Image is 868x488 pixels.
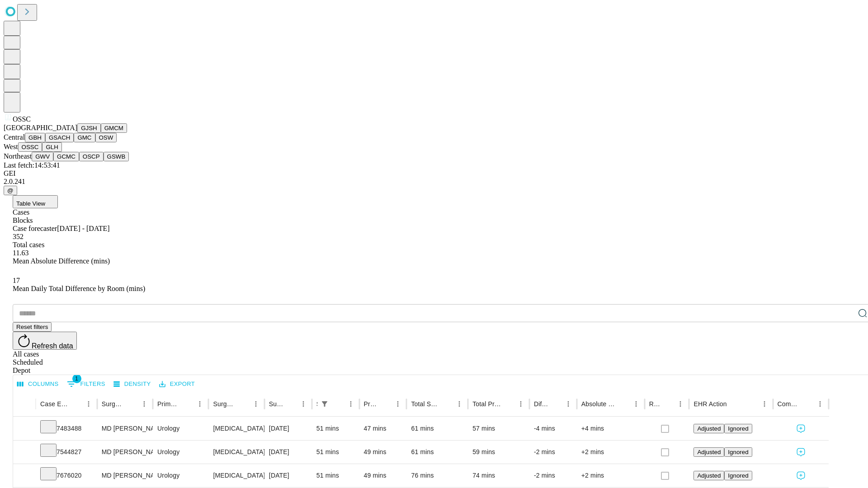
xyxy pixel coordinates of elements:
button: Menu [193,398,206,410]
button: Show filters [65,377,108,391]
button: OSCP [79,152,104,161]
div: Comments [778,400,800,408]
button: Menu [674,398,687,410]
button: @ [4,186,17,195]
div: 59 mins [472,441,525,464]
button: Menu [82,398,95,410]
button: Sort [502,398,514,410]
div: Urology [157,441,204,464]
div: Urology [157,417,204,440]
button: Sort [125,398,138,410]
span: Refresh data [32,342,73,350]
button: Menu [814,398,826,410]
div: 49 mins [364,464,402,487]
button: Menu [562,398,575,410]
button: Sort [379,398,392,410]
div: 2.0.241 [4,178,864,186]
div: 49 mins [364,441,402,464]
button: GJSH [77,123,101,133]
span: Ignored [728,449,748,455]
button: Sort [440,398,453,410]
button: Menu [453,398,466,410]
span: Ignored [728,425,748,432]
button: Select columns [15,377,61,391]
span: Adjusted [697,449,721,455]
button: Sort [617,398,630,410]
div: GEI [4,169,864,178]
div: MD [PERSON_NAME] Md [102,464,148,487]
div: Scheduled In Room Duration [316,400,317,408]
div: Surgeon Name [102,400,124,408]
span: Adjusted [697,472,721,479]
div: 7544827 [40,441,93,464]
button: OSSC [18,142,42,152]
div: Absolute Difference [581,400,616,408]
span: Northeast [4,152,32,160]
div: 61 mins [411,441,463,464]
div: 76 mins [411,464,463,487]
button: Sort [728,398,741,410]
button: Menu [514,398,527,410]
div: [DATE] [269,464,307,487]
button: Sort [549,398,562,410]
div: Predicted In Room Duration [364,400,378,408]
button: Ignored [724,424,752,433]
div: 1 active filter [318,398,331,410]
button: Menu [297,398,310,410]
button: GLH [42,142,61,152]
button: Ignored [724,471,752,480]
div: +2 mins [581,441,640,464]
div: 61 mins [411,417,463,440]
span: @ [7,187,14,194]
button: Sort [661,398,674,410]
span: Central [4,133,25,141]
div: 51 mins [316,441,355,464]
div: 57 mins [472,417,525,440]
button: Sort [237,398,250,410]
div: Total Predicted Duration [472,400,501,408]
div: Primary Service [157,400,180,408]
button: Sort [284,398,297,410]
button: Ignored [724,447,752,457]
button: GSACH [45,133,74,142]
button: Table View [13,195,58,208]
button: Density [111,377,153,391]
button: Sort [181,398,193,410]
button: Expand [18,421,31,437]
button: Menu [392,398,404,410]
button: GCMC [53,152,79,161]
div: -2 mins [534,464,572,487]
div: EHR Action [693,400,726,408]
button: Refresh data [13,332,77,350]
button: GMCM [101,123,127,133]
span: 352 [13,233,24,240]
span: 17 [13,277,20,284]
span: 11.63 [13,249,28,257]
div: +4 mins [581,417,640,440]
span: [GEOGRAPHIC_DATA] [4,124,77,131]
span: Table View [16,200,45,207]
div: -2 mins [534,441,572,464]
div: MD [PERSON_NAME] Md [102,441,148,464]
div: MD [PERSON_NAME] Md [102,417,148,440]
button: Menu [630,398,642,410]
button: Sort [332,398,344,410]
button: Sort [801,398,814,410]
div: 51 mins [316,464,355,487]
button: GSWB [104,152,129,161]
button: Adjusted [693,424,724,433]
span: Mean Absolute Difference (mins) [13,257,110,265]
button: Menu [344,398,357,410]
div: 7676020 [40,464,93,487]
span: Case forecaster [13,225,57,232]
button: Export [157,377,197,391]
span: Adjusted [697,425,721,432]
div: [DATE] [269,441,307,464]
div: [MEDICAL_DATA] EXTRACORPOREAL SHOCK WAVE [213,417,259,440]
div: 7483488 [40,417,93,440]
div: Surgery Name [213,400,236,408]
button: Show filters [318,398,331,410]
div: -4 mins [534,417,572,440]
button: GBH [25,133,45,142]
div: Urology [157,464,204,487]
